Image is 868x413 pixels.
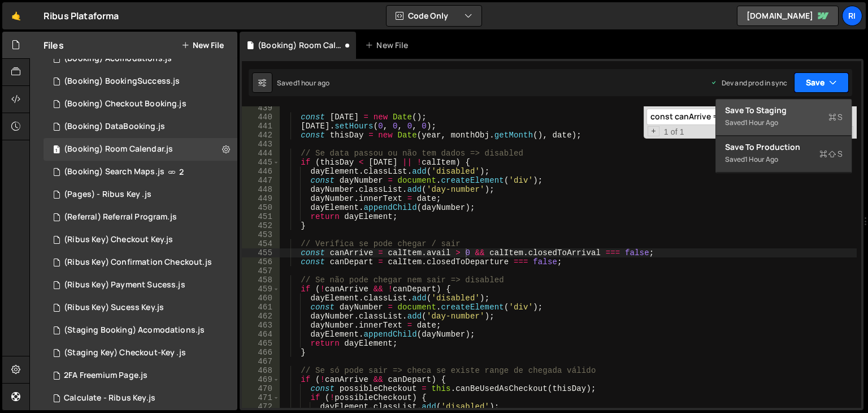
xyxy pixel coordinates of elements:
[242,212,280,221] div: 451
[242,131,280,140] div: 442
[242,248,280,257] div: 455
[828,111,843,123] span: S
[242,194,280,203] div: 449
[242,266,280,276] div: 457
[44,115,237,138] div: 10926/29987.js
[242,321,280,330] div: 463
[242,122,280,131] div: 441
[242,402,280,411] div: 472
[242,185,280,194] div: 448
[44,342,237,364] div: 10926/31675.js
[44,93,237,115] div: 10926/30058.js
[242,221,280,230] div: 452
[242,393,280,402] div: 471
[365,40,413,51] div: New File
[710,78,787,88] div: Dev and prod in sync
[297,78,330,88] div: 1 hour ago
[64,393,155,403] div: Calculate - Ribus Key.js
[716,99,852,136] button: Save to StagingS Saved1 hour ago
[242,113,280,122] div: 440
[842,6,862,26] a: Ri
[242,303,280,312] div: 461
[64,190,151,200] div: (Pages) - Ribus Key .js
[725,141,843,153] div: Save to Production
[44,296,237,319] div: 10926/31380.js
[387,6,481,26] button: Code Only
[737,6,839,26] a: [DOMAIN_NAME]
[44,39,64,51] h2: Files
[181,41,224,50] button: New File
[277,78,329,88] div: Saved
[242,294,280,303] div: 460
[64,348,186,358] div: (Staging Key) Checkout-Key .js
[648,126,659,136] span: Toggle Replace mode
[242,276,280,285] div: 458
[64,280,185,290] div: (Ribus Key) Payment Sucess.js
[44,70,237,93] div: 10926/32928.js
[659,127,689,136] span: 1 of 1
[242,375,280,384] div: 469
[64,54,172,64] div: (Booking) Acomodations.js
[44,274,237,296] div: 10926/31673.js
[819,148,843,160] span: S
[44,9,119,23] div: Ribus Plataforma
[242,239,280,248] div: 454
[64,76,180,87] div: (Booking) BookingSuccess.js
[242,104,280,113] div: 439
[242,285,280,294] div: 459
[64,325,205,335] div: (Staging Booking) Acomodations.js
[725,116,843,130] div: Saved
[44,183,237,206] div: 10926/32086.js
[64,257,212,268] div: (Ribus Key) Confirmation Checkout.js
[242,203,280,212] div: 450
[44,161,237,183] div: 10926/34375.js
[64,122,165,132] div: (Booking) DataBooking.js
[242,149,280,158] div: 444
[242,366,280,375] div: 468
[64,99,186,109] div: (Booking) Checkout Booking.js
[44,138,237,161] div: 10926/29592.js
[242,140,280,149] div: 443
[179,167,184,177] span: 2
[725,153,843,166] div: Saved
[242,167,280,176] div: 446
[64,303,164,313] div: (Ribus Key) Sucess Key.js
[794,72,849,93] button: Save
[242,176,280,185] div: 447
[44,251,237,274] div: 10926/32944.js
[242,158,280,167] div: 445
[44,387,237,410] div: 10926/41416.js
[725,105,843,116] div: Save to Staging
[242,230,280,239] div: 453
[44,229,237,251] div: 10926/30279.js
[716,136,852,173] button: Save to ProductionS Saved1 hour ago
[242,330,280,339] div: 464
[646,109,788,125] input: Search for
[745,154,778,164] div: 1 hour ago
[44,319,237,342] div: 10926/31608.js
[64,235,173,245] div: (Ribus Key) Checkout Key.js
[745,118,778,127] div: 1 hour ago
[2,2,30,29] a: 🤙
[242,339,280,348] div: 465
[242,384,280,393] div: 470
[258,40,342,51] div: (Booking) Room Calendar.js
[242,257,280,266] div: 456
[64,144,173,154] div: (Booking) Room Calendar.js
[53,146,60,155] span: 1
[44,206,237,229] div: 10926/28795.js
[242,312,280,321] div: 462
[64,371,147,381] div: 2FA Freemium Page.js
[64,167,164,177] div: (Booking) Search Maps.js
[242,357,280,366] div: 467
[44,364,237,387] div: 10926/25558.js
[242,348,280,357] div: 466
[44,48,237,70] div: 10926/29313.js
[64,212,177,222] div: (Referral) Referral Program.js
